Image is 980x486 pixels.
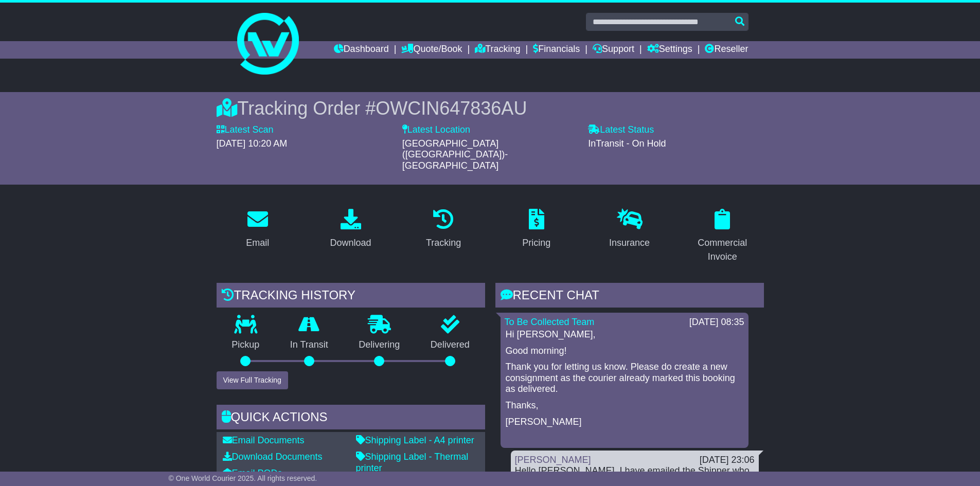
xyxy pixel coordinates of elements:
span: © One World Courier 2025. All rights reserved. [169,474,317,482]
label: Latest Status [588,124,654,136]
div: Quick Actions [217,405,485,433]
a: Settings [647,41,692,59]
a: Email [239,205,276,254]
a: Reseller [705,41,748,59]
div: RECENT CHAT [495,283,764,311]
a: Email PODs [223,468,282,478]
span: InTransit - On Hold [588,138,666,149]
p: In Transit [275,339,344,351]
a: Tracking [419,205,468,254]
div: Commercial Invoice [688,236,757,264]
div: Pricing [522,236,550,250]
div: Email [246,236,269,250]
a: Email Documents [223,435,305,445]
div: Tracking Order # [217,97,764,119]
p: Delivered [415,339,485,351]
p: Thank you for letting us know. Please do create a new consignment as the courier already marked t... [506,362,743,395]
p: Thanks, [506,400,743,411]
span: [DATE] 10:20 AM [217,138,288,149]
div: Tracking history [217,283,485,311]
div: [DATE] 08:35 [689,317,744,328]
span: [GEOGRAPHIC_DATA] ([GEOGRAPHIC_DATA])-[GEOGRAPHIC_DATA] [402,138,508,171]
button: View Full Tracking [217,371,288,389]
div: Download [330,236,371,250]
a: Download Documents [223,452,323,462]
p: Delivering [344,339,416,351]
a: To Be Collected Team [505,317,595,327]
p: [PERSON_NAME] [506,417,743,428]
a: Insurance [602,205,656,254]
span: OWCIN647836AU [376,98,527,119]
a: Dashboard [334,41,389,59]
p: Pickup [217,339,275,351]
a: Financials [533,41,580,59]
a: Support [593,41,634,59]
a: [PERSON_NAME] [515,455,591,465]
a: Tracking [475,41,520,59]
div: [DATE] 23:06 [700,455,755,466]
div: Insurance [609,236,650,250]
div: Tracking [426,236,461,250]
a: Shipping Label - Thermal printer [356,452,469,473]
p: Good morning! [506,346,743,357]
a: Quote/Book [401,41,462,59]
label: Latest Scan [217,124,274,136]
p: Hi [PERSON_NAME], [506,329,743,340]
a: Pricing [515,205,557,254]
a: Download [323,205,378,254]
label: Latest Location [402,124,470,136]
a: Shipping Label - A4 printer [356,435,474,445]
a: Commercial Invoice [681,205,764,267]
